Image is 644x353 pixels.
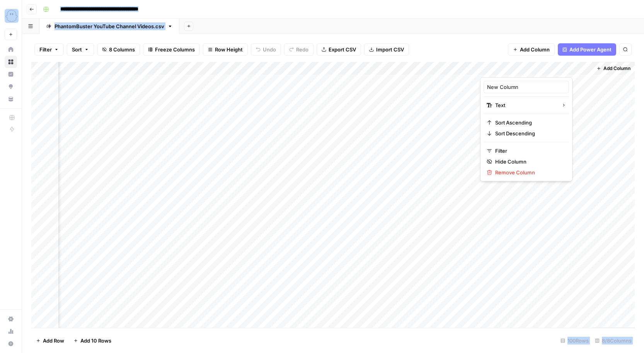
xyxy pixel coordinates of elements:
span: Redo [296,46,308,53]
span: Hide Column [495,158,563,165]
a: Your Data [5,93,17,105]
span: Remove Column [495,169,563,176]
button: Redo [284,43,313,56]
button: Filter [34,43,64,56]
button: Row Height [203,43,248,56]
button: Help + Support [5,338,17,350]
button: Add 10 Rows [69,334,116,347]
a: Browse [5,56,17,68]
span: Filter [39,46,52,53]
div: 8/8 Columns [592,334,635,347]
span: Add Column [603,65,630,72]
span: Add Row [43,337,64,344]
span: Sort [72,46,82,53]
button: Add Column [508,43,555,56]
a: Opportunities [5,80,17,93]
span: Row Height [215,46,243,53]
span: Add 10 Rows [80,337,111,344]
button: Sort [67,43,94,56]
span: Export CSV [329,46,356,53]
button: Add Column [593,63,634,73]
button: 8 Columns [97,43,140,56]
button: Export CSV [317,43,361,56]
span: Import CSV [376,46,404,53]
img: PhantomBuster Logo [5,9,19,23]
span: 8 Columns [109,46,135,53]
a: Usage [5,325,17,338]
a: Home [5,43,17,56]
a: Insights [5,68,17,80]
button: Freeze Columns [143,43,200,56]
span: Filter [495,147,563,155]
a: Settings [5,313,17,325]
button: Import CSV [364,43,409,56]
div: 100 Rows [557,334,592,347]
span: Add Column [520,46,550,53]
span: Sort Ascending [495,119,563,126]
span: Undo [263,46,276,53]
div: PhantomBuster YouTube Channel Videos.csv [55,22,164,30]
a: PhantomBuster YouTube Channel Videos.csv [39,19,179,34]
button: Add Row [31,334,69,347]
button: Undo [251,43,281,56]
span: Freeze Columns [155,46,195,53]
span: Text [495,101,555,109]
span: Sort Descending [495,130,563,137]
button: Workspace: PhantomBuster [5,6,17,26]
span: Add Power Agent [569,46,612,53]
button: Add Power Agent [558,43,616,56]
